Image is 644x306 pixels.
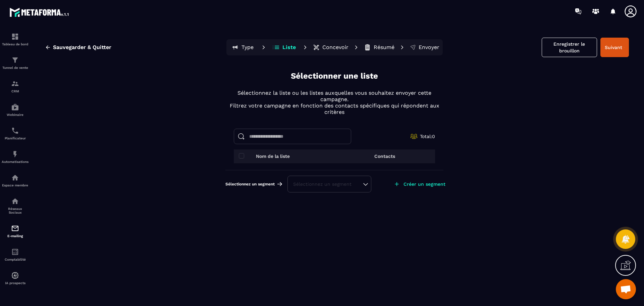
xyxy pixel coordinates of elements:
a: automationsautomationsAutomatisations [2,145,29,169]
p: Envoyer [419,44,439,51]
p: Type [241,44,254,51]
img: accountant [11,248,19,256]
a: automationsautomationsWebinaire [2,98,29,122]
p: IA prospects [2,281,29,285]
span: Sélectionnez un segment [225,181,275,187]
a: social-networksocial-networkRéseaux Sociaux [2,192,29,219]
button: Résumé [362,41,396,54]
p: Webinaire [2,113,29,117]
img: automations [11,150,19,158]
img: email [11,224,19,232]
img: formation [11,56,19,64]
span: Total: 0 [420,134,435,139]
button: Envoyer [408,41,441,54]
p: Tunnel de vente [2,66,29,70]
p: Créer un segment [404,181,445,187]
p: Nom de la liste [256,154,290,159]
p: CRM [2,89,29,93]
img: automations [11,271,19,279]
p: Automatisations [2,160,29,164]
p: Espace membre [2,183,29,187]
a: schedulerschedulerPlanificateur [2,122,29,145]
p: Filtrez votre campagne en fonction des contacts spécifiques qui répondent aux critères [225,102,443,115]
p: Concevoir [322,44,348,51]
p: Comptabilité [2,258,29,261]
a: emailemailE-mailing [2,219,29,243]
a: automationsautomationsEspace membre [2,169,29,192]
a: Ouvrir le chat [616,279,636,299]
img: formation [11,80,19,88]
p: E-mailing [2,234,29,238]
img: scheduler [11,127,19,135]
p: Sélectionner une liste [291,71,378,82]
img: logo [9,6,70,18]
button: Sauvegarder & Quitter [40,41,116,53]
button: Concevoir [311,41,351,54]
p: Tableau de bord [2,42,29,46]
p: Sélectionnez la liste ou les listes auxquelles vous souhaitez envoyer cette campagne. [225,90,443,102]
a: formationformationTunnel de vente [2,51,29,75]
img: automations [11,103,19,111]
span: Sauvegarder & Quitter [53,44,111,51]
a: formationformationTableau de bord [2,28,29,51]
p: Résumé [374,44,394,51]
a: accountantaccountantComptabilité [2,243,29,266]
button: Enregistrer le brouillon [542,38,597,57]
p: Liste [282,44,296,51]
img: automations [11,174,19,182]
img: formation [11,33,19,41]
button: Suivant [600,38,629,57]
button: Type [228,41,258,54]
p: Contacts [374,154,395,159]
button: Liste [269,41,300,54]
a: formationformationCRM [2,75,29,98]
p: Planificateur [2,136,29,140]
p: Réseaux Sociaux [2,207,29,214]
img: social-network [11,197,19,205]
